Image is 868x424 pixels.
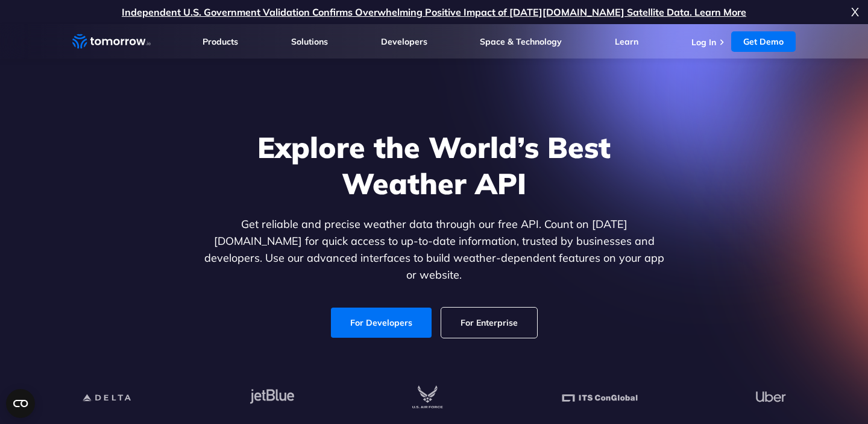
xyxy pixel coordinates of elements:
a: Independent U.S. Government Validation Confirms Overwhelming Positive Impact of [DATE][DOMAIN_NAM... [122,6,746,18]
p: Get reliable and precise weather data through our free API. Count on [DATE][DOMAIN_NAME] for quic... [201,216,667,283]
h1: Explore the World’s Best Weather API [201,129,667,201]
a: Space & Technology [480,36,562,47]
a: Products [203,36,238,47]
a: Solutions [291,36,328,47]
a: Get Demo [731,31,796,52]
a: Home link [72,33,151,51]
button: Open CMP widget [6,389,35,418]
a: For Enterprise [441,308,537,338]
a: Developers [381,36,427,47]
a: Log In [691,37,716,48]
a: For Developers [331,308,432,338]
a: Learn [615,36,638,47]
